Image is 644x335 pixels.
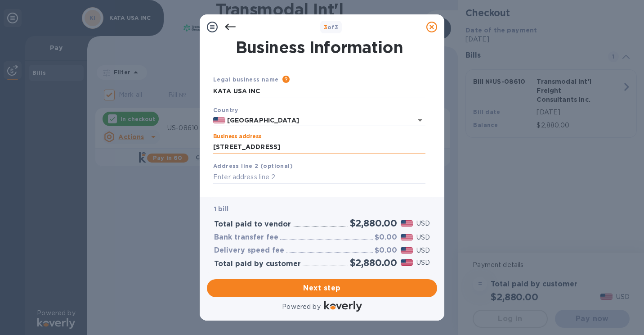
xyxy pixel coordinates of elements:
h3: Total paid by customer [214,260,301,268]
input: Select country [225,115,400,126]
b: of 3 [324,24,339,31]
h3: $0.00 [375,246,397,255]
p: USD [416,246,430,255]
span: Next step [214,283,430,294]
button: Open [414,114,426,127]
button: Next step [207,279,437,297]
h3: Delivery speed fee [214,246,284,255]
h2: $2,880.00 [350,257,397,268]
b: Legal business name [213,76,279,83]
img: USD [401,220,413,226]
input: Enter legal business name [213,85,425,98]
p: USD [416,219,430,228]
h1: Business Information [211,38,427,57]
h2: $2,880.00 [350,217,397,229]
b: Country [213,107,238,113]
p: Powered by [282,302,320,312]
h3: Bank transfer fee [214,233,278,242]
img: USD [401,259,413,266]
img: US [213,117,225,123]
input: Enter address [213,140,425,154]
p: USD [416,258,430,267]
b: Address line 2 (optional) [213,163,293,169]
input: Enter address line 2 [213,171,425,184]
label: Business address [213,134,261,140]
h3: $0.00 [375,233,397,242]
img: Logo [324,301,362,312]
span: 3 [324,24,327,31]
img: USD [401,234,413,240]
p: USD [416,233,430,242]
b: 1 bill [214,205,228,213]
h3: Total paid to vendor [214,220,291,229]
img: USD [401,247,413,254]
